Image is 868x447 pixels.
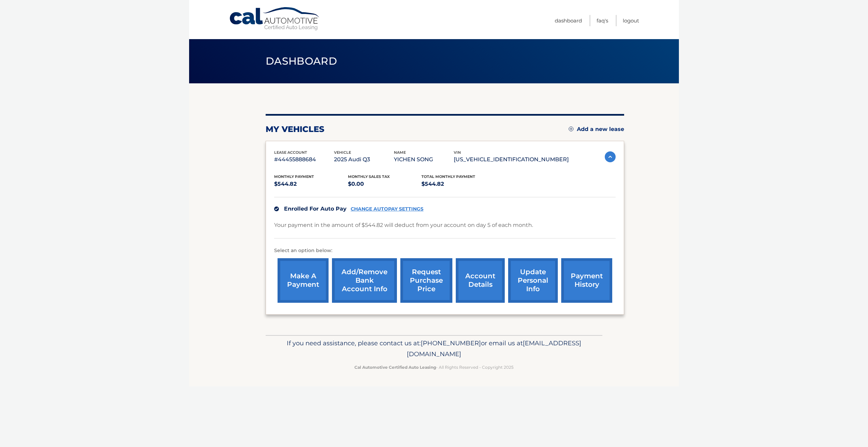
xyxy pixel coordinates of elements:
span: Dashboard [266,55,337,67]
span: vehicle [334,150,351,155]
strong: Cal Automotive Certified Auto Leasing [354,365,436,370]
a: Logout [623,15,639,26]
span: vin [454,150,461,155]
img: accordion-active.svg [605,151,616,162]
span: lease account [274,150,307,155]
a: Add/Remove bank account info [332,258,397,303]
p: 2025 Audi Q3 [334,155,394,164]
a: update personal info [508,258,558,303]
span: name [394,150,406,155]
img: add.svg [569,127,573,131]
img: check.svg [274,206,279,211]
h2: my vehicles [266,124,324,134]
p: Select an option below: [274,247,616,255]
span: Total Monthly Payment [421,174,475,179]
p: [US_VEHICLE_IDENTIFICATION_NUMBER] [454,155,569,164]
span: Monthly sales Tax [348,174,390,179]
p: $0.00 [348,179,422,189]
p: - All Rights Reserved - Copyright 2025 [270,364,598,371]
a: Cal Automotive [229,7,321,31]
a: Add a new lease [569,126,624,133]
p: Your payment in the amount of $544.82 will deduct from your account on day 5 of each month. [274,220,533,230]
p: #44455888684 [274,155,334,164]
a: account details [456,258,505,303]
p: YICHEN SONG [394,155,454,164]
a: make a payment [278,258,329,303]
span: [PHONE_NUMBER] [421,339,481,347]
a: CHANGE AUTOPAY SETTINGS [351,206,423,212]
p: If you need assistance, please contact us at: or email us at [270,338,598,360]
p: $544.82 [421,179,495,189]
p: $544.82 [274,179,348,189]
span: Enrolled For Auto Pay [284,205,347,212]
a: request purchase price [400,258,452,303]
span: Monthly Payment [274,174,314,179]
a: Dashboard [555,15,582,26]
a: FAQ's [597,15,608,26]
a: payment history [561,258,612,303]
